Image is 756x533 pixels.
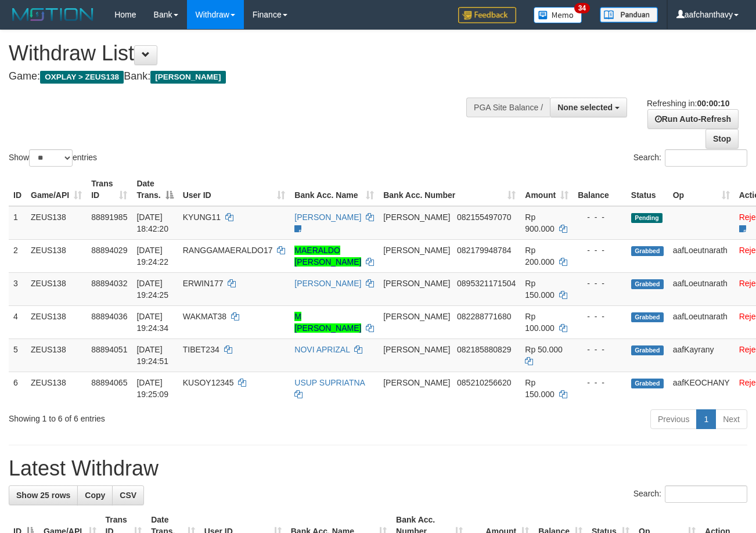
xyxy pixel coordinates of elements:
th: User ID: activate to sort column ascending [178,173,290,206]
div: - - - [578,311,622,322]
td: aafKEOCHANY [668,372,735,405]
span: Grabbed [631,246,664,256]
span: Grabbed [631,345,664,355]
span: Rp 900.000 [525,213,555,233]
span: [DATE] 18:42:20 [136,213,168,233]
span: [PERSON_NAME] [383,213,450,222]
th: Trans ID: activate to sort column ascending [87,173,132,206]
a: Stop [705,129,739,149]
h1: Latest Withdraw [9,457,747,480]
a: M [PERSON_NAME] [294,312,361,333]
th: Date Trans.: activate to sort column descending [132,173,178,206]
td: ZEUS138 [26,272,87,305]
td: aafLoeutnarath [668,305,735,338]
span: [PERSON_NAME] [383,345,450,354]
span: RANGGAMAERALDO17 [183,246,273,255]
th: Balance [573,173,627,206]
span: OXPLAY > ZEUS138 [40,71,124,84]
span: 88894032 [91,279,127,288]
span: Copy [85,491,105,500]
a: Run Auto-Refresh [647,109,739,129]
a: 1 [696,409,716,429]
span: [PERSON_NAME] [383,279,450,288]
span: Rp 100.000 [525,312,555,333]
span: 88894029 [91,246,127,255]
span: Copy 085210256620 to clipboard [457,378,511,387]
span: Grabbed [631,379,664,388]
a: NOVI APRIZAL [294,345,350,354]
th: Bank Acc. Number: activate to sort column ascending [379,173,520,206]
td: aafLoeutnarath [668,239,735,272]
span: [DATE] 19:24:51 [136,345,168,366]
span: KYUNG11 [183,213,221,222]
a: Previous [650,409,697,429]
div: - - - [578,278,622,289]
td: aafLoeutnarath [668,272,735,305]
span: KUSOY12345 [183,378,234,387]
span: Grabbed [631,312,664,322]
td: 1 [9,206,26,240]
div: - - - [578,244,622,256]
span: Rp 150.000 [525,279,555,300]
a: USUP SUPRIATNA [294,378,365,387]
div: PGA Site Balance / [466,98,550,117]
td: ZEUS138 [26,372,87,405]
span: Rp 200.000 [525,246,555,266]
img: MOTION_logo.png [9,6,97,23]
span: Copy 082179948784 to clipboard [457,246,511,255]
span: CSV [120,491,136,500]
button: None selected [550,98,627,117]
span: [PERSON_NAME] [383,312,450,321]
a: Copy [77,485,113,505]
div: - - - [578,377,622,388]
span: WAKMAT38 [183,312,226,321]
span: Rp 50.000 [525,345,563,354]
input: Search: [665,485,747,503]
span: None selected [557,103,613,112]
span: Pending [631,213,663,223]
th: ID [9,173,26,206]
span: TIBET234 [183,345,219,354]
a: Next [715,409,747,429]
td: aafKayrany [668,338,735,372]
label: Search: [633,485,747,503]
td: ZEUS138 [26,338,87,372]
span: Show 25 rows [16,491,70,500]
a: Show 25 rows [9,485,78,505]
a: [PERSON_NAME] [294,279,361,288]
span: [PERSON_NAME] [383,246,450,255]
span: [DATE] 19:24:25 [136,279,168,300]
th: Op: activate to sort column ascending [668,173,735,206]
span: Copy 082288771680 to clipboard [457,312,511,321]
img: Feedback.jpg [458,7,516,23]
th: Game/API: activate to sort column ascending [26,173,87,206]
td: 4 [9,305,26,338]
span: Copy 082185880829 to clipboard [457,345,511,354]
label: Show entries [9,149,97,167]
span: 88894036 [91,312,127,321]
span: Copy 0895321171504 to clipboard [457,279,516,288]
td: 5 [9,338,26,372]
td: 2 [9,239,26,272]
span: Refreshing in: [647,99,729,108]
th: Amount: activate to sort column ascending [520,173,573,206]
span: 88894065 [91,378,127,387]
span: Grabbed [631,279,664,289]
img: Button%20Memo.svg [534,7,582,23]
td: ZEUS138 [26,239,87,272]
span: 88894051 [91,345,127,354]
div: Showing 1 to 6 of 6 entries [9,408,307,424]
a: [PERSON_NAME] [294,213,361,222]
a: CSV [112,485,144,505]
select: Showentries [29,149,73,167]
th: Bank Acc. Name: activate to sort column ascending [290,173,379,206]
div: - - - [578,344,622,355]
strong: 00:00:10 [697,99,729,108]
div: - - - [578,211,622,223]
td: ZEUS138 [26,305,87,338]
span: [PERSON_NAME] [383,378,450,387]
span: Rp 150.000 [525,378,555,399]
input: Search: [665,149,747,167]
td: 6 [9,372,26,405]
a: MAERALDO [PERSON_NAME] [294,246,361,266]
